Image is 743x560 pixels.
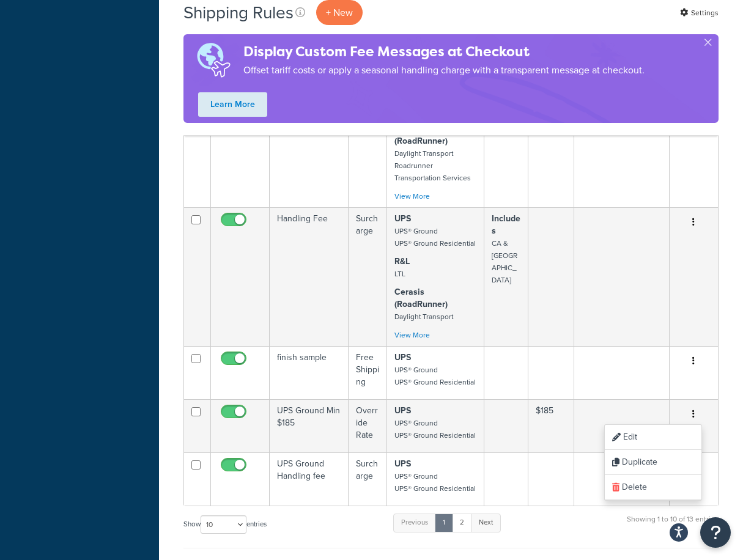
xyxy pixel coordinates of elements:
img: duties-banner-06bc72dcb5fe05cb3f9472aba00be2ae8eb53ab6f0d8bb03d382ba314ac3c341.png [183,34,243,86]
small: CA & [GEOGRAPHIC_DATA] [492,238,517,286]
td: Override Rate [349,399,387,452]
p: Offset tariff costs or apply a seasonal handling charge with a transparent message at checkout. [243,62,645,79]
td: finish sample [270,346,349,399]
small: UPS® Ground UPS® Ground Residential [394,364,476,388]
small: UPS® Ground UPS® Ground Residential [394,226,476,249]
a: Settings [680,4,719,21]
a: Delete [605,475,701,500]
td: $185 [528,399,574,452]
a: View More [394,330,430,341]
select: Showentries [201,515,246,534]
a: View More [394,191,430,202]
strong: UPS [394,404,411,417]
td: UPS Ground Min $185 [270,399,349,452]
small: UPS® Ground UPS® Ground Residential [394,471,476,494]
button: Open Resource Center [700,517,731,548]
small: LTL [394,268,405,279]
td: Surcharge [349,452,387,506]
small: Daylight Transport [394,311,453,322]
h1: Shipping Rules [183,1,294,24]
small: UPS® Ground UPS® Ground Residential [394,418,476,441]
a: Next [471,514,501,532]
strong: UPS [394,212,411,225]
strong: UPS [394,457,411,470]
td: Free Shipping [349,346,387,399]
a: Previous [393,514,436,532]
h4: Display Custom Fee Messages at Checkout [243,42,645,62]
a: Learn More [198,92,267,117]
td: UPS Ground Handling fee [270,452,349,506]
td: Handling Fee [270,207,349,346]
strong: R&L [394,255,410,268]
a: Edit [605,425,701,450]
div: Showing 1 to 10 of 13 entries [627,512,719,539]
strong: Cerasis (RoadRunner) [394,286,448,311]
small: Daylight Transport Roadrunner Transportation Services [394,148,471,183]
a: 1 [435,514,453,532]
a: Duplicate [605,450,701,475]
label: Show entries [183,515,267,534]
td: Surcharge [349,207,387,346]
strong: UPS [394,351,411,364]
a: 2 [452,514,472,532]
strong: Includes [492,212,520,237]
